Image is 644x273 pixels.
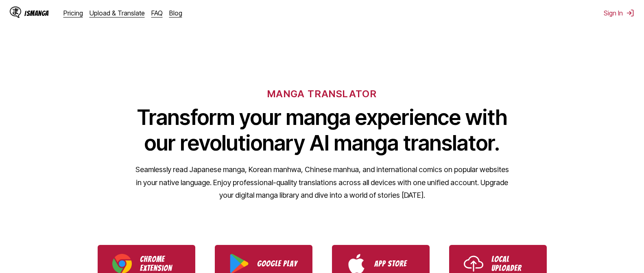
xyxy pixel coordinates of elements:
[135,163,509,202] p: Seamlessly read Japanese manga, Korean manhwa, Chinese manhua, and international comics on popula...
[267,88,377,100] h6: MANGA TRANSLATOR
[10,7,63,20] a: IsManga LogoIsManga
[257,259,298,268] p: Google Play
[491,255,532,273] p: Local Uploader
[90,9,145,17] a: Upload & Translate
[63,9,83,17] a: Pricing
[140,255,181,273] p: Chrome Extension
[151,9,163,17] a: FAQ
[374,259,415,268] p: App Store
[135,105,509,156] h1: Transform your manga experience with our revolutionary AI manga translator.
[10,7,21,18] img: IsManga Logo
[169,9,182,17] a: Blog
[604,9,634,17] button: Sign In
[626,9,634,17] img: Sign out
[24,9,49,17] div: IsManga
